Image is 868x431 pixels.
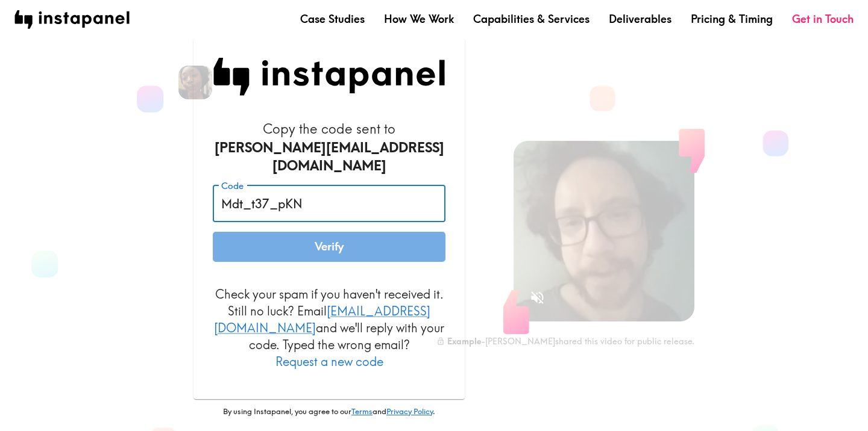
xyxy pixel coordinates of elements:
[14,10,130,29] img: instapanel
[213,138,445,176] div: [PERSON_NAME][EMAIL_ADDRESS][DOMAIN_NAME]
[213,286,445,370] p: Check your spam if you haven't received it. Still no luck? Email and we'll reply with your code. ...
[214,303,430,335] a: [EMAIL_ADDRESS][DOMAIN_NAME]
[213,232,445,262] button: Verify
[386,406,433,416] a: Privacy Policy
[178,66,212,99] img: Jasmine
[221,179,244,193] label: Code
[524,285,550,311] button: Sound is off
[300,11,365,26] a: Case Studies
[275,353,383,370] button: Request a new code
[213,185,445,222] input: xxx_xxx_xxx
[384,11,454,26] a: How We Work
[213,58,445,96] img: Instapanel
[609,11,671,26] a: Deliverables
[193,406,465,417] p: By using Instapanel, you agree to our and .
[473,11,590,26] a: Capabilities & Services
[351,406,373,416] a: Terms
[213,120,445,175] h6: Copy the code sent to
[436,336,694,347] div: - [PERSON_NAME] shared this video for public release.
[792,11,854,26] a: Get in Touch
[691,11,773,26] a: Pricing & Timing
[447,336,481,347] b: Example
